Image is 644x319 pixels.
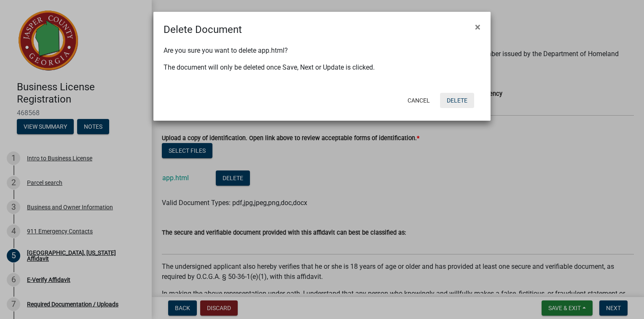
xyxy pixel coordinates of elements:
[475,21,480,33] span: ×
[164,46,480,56] p: Are you sure you want to delete app.html?
[440,93,474,108] button: Delete
[164,62,480,73] p: The document will only be deleted once Save, Next or Update is clicked.
[468,15,487,39] button: Close
[164,22,242,37] h4: Delete Document
[401,93,437,108] button: Cancel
